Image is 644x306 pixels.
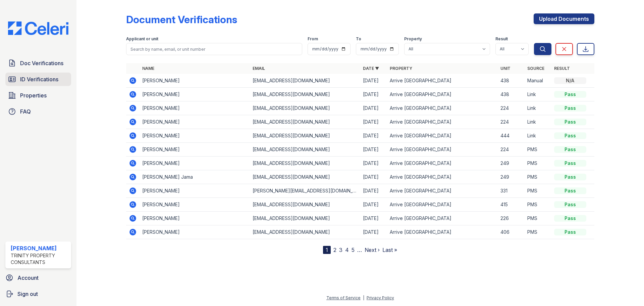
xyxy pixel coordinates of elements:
[525,101,551,115] td: Link
[140,225,250,239] td: [PERSON_NAME]
[140,143,250,157] td: [PERSON_NAME]
[525,184,551,198] td: PMS
[126,36,158,42] label: Applicant or unit
[554,201,586,208] div: Pass
[525,157,551,170] td: PMS
[345,247,349,253] a: 4
[387,74,497,88] td: Arrive [GEOGRAPHIC_DATA]
[3,271,74,285] a: Account
[360,157,387,170] td: [DATE]
[140,157,250,170] td: [PERSON_NAME]
[140,212,250,225] td: [PERSON_NAME]
[498,74,525,88] td: 438
[356,36,361,42] label: To
[387,143,497,157] td: Arrive [GEOGRAPHIC_DATA]
[387,115,497,129] td: Arrive [GEOGRAPHIC_DATA]
[363,295,364,300] div: |
[498,198,525,212] td: 415
[140,170,250,184] td: [PERSON_NAME] Jama
[250,170,360,184] td: [EMAIL_ADDRESS][DOMAIN_NAME]
[387,88,497,101] td: Arrive [GEOGRAPHIC_DATA]
[17,274,39,282] span: Account
[360,170,387,184] td: [DATE]
[250,101,360,115] td: [EMAIL_ADDRESS][DOMAIN_NAME]
[525,170,551,184] td: PMS
[5,56,71,70] a: Doc Verifications
[333,247,336,253] a: 2
[498,115,525,129] td: 224
[17,290,38,298] span: Sign out
[360,143,387,157] td: [DATE]
[360,129,387,143] td: [DATE]
[387,101,497,115] td: Arrive [GEOGRAPHIC_DATA]
[250,143,360,157] td: [EMAIL_ADDRESS][DOMAIN_NAME]
[3,287,74,301] a: Sign out
[554,105,586,112] div: Pass
[365,247,380,253] a: Next ›
[387,198,497,212] td: Arrive [GEOGRAPHIC_DATA]
[498,212,525,225] td: 226
[525,143,551,157] td: PMS
[140,184,250,198] td: [PERSON_NAME]
[525,115,551,129] td: Link
[11,244,68,252] div: [PERSON_NAME]
[357,246,362,254] span: …
[11,252,68,266] div: Trinity Property Consultants
[3,21,74,35] img: CE_Logo_Blue-a8612792a0a2168367f1c8372b55b34899dd931a85d93a1a3d3e32e68fde9ad4.png
[140,74,250,88] td: [PERSON_NAME]
[525,74,551,88] td: Manual
[554,119,586,125] div: Pass
[250,115,360,129] td: [EMAIL_ADDRESS][DOMAIN_NAME]
[250,212,360,225] td: [EMAIL_ADDRESS][DOMAIN_NAME]
[20,91,47,99] span: Properties
[250,129,360,143] td: [EMAIL_ADDRESS][DOMAIN_NAME]
[554,187,586,194] div: Pass
[498,88,525,101] td: 438
[527,66,544,71] a: Source
[554,160,586,167] div: Pass
[387,129,497,143] td: Arrive [GEOGRAPHIC_DATA]
[360,115,387,129] td: [DATE]
[250,184,360,198] td: [PERSON_NAME][EMAIL_ADDRESS][DOMAIN_NAME]
[140,88,250,101] td: [PERSON_NAME]
[308,36,318,42] label: From
[360,88,387,101] td: [DATE]
[140,101,250,115] td: [PERSON_NAME]
[554,91,586,98] div: Pass
[339,247,342,253] a: 3
[498,129,525,143] td: 444
[534,13,594,24] a: Upload Documents
[250,88,360,101] td: [EMAIL_ADDRESS][DOMAIN_NAME]
[525,129,551,143] td: Link
[360,101,387,115] td: [DATE]
[20,75,58,83] span: ID Verifications
[498,225,525,239] td: 406
[498,143,525,157] td: 224
[140,115,250,129] td: [PERSON_NAME]
[404,36,422,42] label: Property
[387,184,497,198] td: Arrive [GEOGRAPHIC_DATA]
[126,43,302,55] input: Search by name, email, or unit number
[360,225,387,239] td: [DATE]
[554,174,586,180] div: Pass
[140,129,250,143] td: [PERSON_NAME]
[250,198,360,212] td: [EMAIL_ADDRESS][DOMAIN_NAME]
[250,157,360,170] td: [EMAIL_ADDRESS][DOMAIN_NAME]
[126,13,237,26] div: Document Verifications
[367,295,394,300] a: Privacy Policy
[390,66,412,71] a: Property
[5,73,71,86] a: ID Verifications
[360,212,387,225] td: [DATE]
[360,198,387,212] td: [DATE]
[326,295,361,300] a: Terms of Service
[20,59,63,67] span: Doc Verifications
[498,170,525,184] td: 249
[250,225,360,239] td: [EMAIL_ADDRESS][DOMAIN_NAME]
[387,157,497,170] td: Arrive [GEOGRAPHIC_DATA]
[250,74,360,88] td: [EMAIL_ADDRESS][DOMAIN_NAME]
[500,66,511,71] a: Unit
[382,247,397,253] a: Last »
[525,198,551,212] td: PMS
[554,146,586,153] div: Pass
